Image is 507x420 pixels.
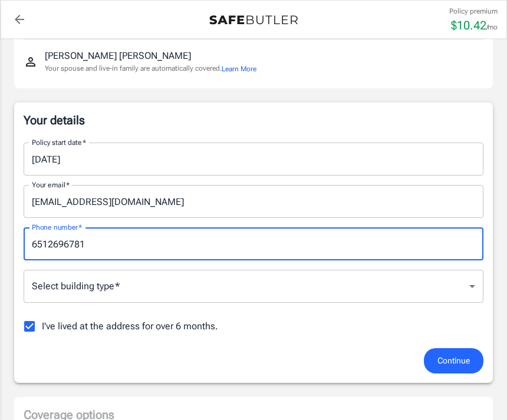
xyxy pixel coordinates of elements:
p: Policy premium [449,6,498,16]
button: Continue [424,348,483,373]
p: Your details [24,112,483,128]
button: Learn More [222,64,256,74]
span: $ 10.42 [451,18,486,32]
label: Policy start date [32,137,86,147]
p: /mo [486,22,498,32]
label: Your email [32,180,70,190]
input: Enter email [24,185,483,218]
img: Back to quotes [209,15,298,25]
p: Your spouse and live-in family are automatically covered. [45,63,256,74]
span: I've lived at the address for over 6 months. [42,319,218,333]
label: Phone number [32,222,82,232]
input: Choose date, selected date is Oct 14, 2025 [24,143,475,176]
a: back to quotes [8,8,31,31]
p: [PERSON_NAME] [PERSON_NAME] [45,49,191,63]
input: Enter number [24,227,483,260]
span: Continue [437,353,470,368]
svg: Insured person [24,55,38,69]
